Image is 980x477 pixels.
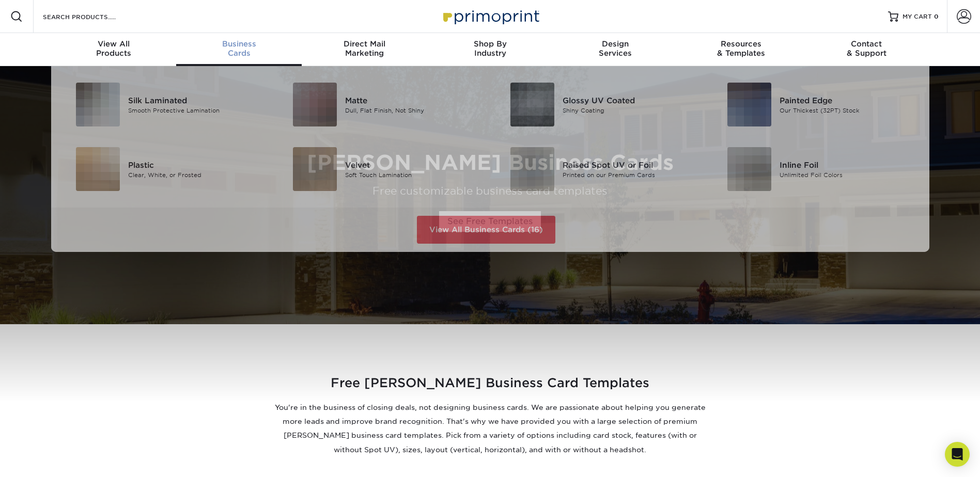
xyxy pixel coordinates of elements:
img: Inline Foil Business Cards [727,147,771,191]
span: Shop By [427,39,553,49]
iframe: Google Customer Reviews [3,446,88,473]
span: View All [51,39,177,49]
span: MY CART [903,12,932,21]
a: Contact& Support [804,33,929,66]
a: Velvet Business Cards Velvet Soft Touch Lamination [281,143,483,195]
span: Contact [804,39,929,49]
div: Painted Edge [780,94,916,106]
a: View AllProducts [51,33,177,66]
span: 0 [934,13,939,20]
div: Dull, Flat Finish, Not Shiny [345,106,482,115]
div: & Templates [678,39,804,58]
div: & Support [804,39,929,58]
div: Services [553,39,678,58]
div: Inline Foil [780,159,916,170]
img: Raised Spot UV or Foil Business Cards [510,147,554,191]
div: Open Intercom Messenger [945,442,970,467]
a: Painted Edge Business Cards Painted Edge Our Thickest (32PT) Stock [715,78,917,131]
a: Silk Laminated Business Cards Silk Laminated Smooth Protective Lamination [64,78,266,131]
a: Matte Business Cards Matte Dull, Flat Finish, Not Shiny [281,78,483,131]
a: Shop ByIndustry [427,33,553,66]
div: Unlimited Foil Colors [780,170,916,179]
img: Primoprint [439,5,542,27]
div: Clear, White, or Frosted [128,170,265,179]
div: Raised Spot UV or Foil [563,159,699,170]
div: Our Thickest (32PT) Stock [780,106,916,115]
img: Matte Business Cards [293,83,337,126]
a: Direct MailMarketing [302,33,427,66]
img: Silk Laminated Business Cards [76,83,120,126]
div: Products [51,39,177,58]
a: DesignServices [553,33,678,66]
a: View All Business Cards (16) [417,216,555,244]
div: Industry [427,39,553,58]
div: Shiny Coating [563,106,699,115]
div: Glossy UV Coated [563,94,699,106]
div: Velvet [345,159,482,170]
div: Marketing [302,39,427,58]
img: Plastic Business Cards [76,147,120,191]
div: Cards [176,39,302,58]
input: SEARCH PRODUCTS..... [42,10,143,23]
span: Direct Mail [302,39,427,49]
a: Plastic Business Cards Plastic Clear, White, or Frosted [64,143,266,195]
div: Silk Laminated [128,94,265,106]
img: Glossy UV Coated Business Cards [510,83,554,126]
div: Plastic [128,159,265,170]
a: Resources& Templates [678,33,804,66]
div: Printed on our Premium Cards [563,170,699,179]
span: Resources [678,39,804,49]
a: Inline Foil Business Cards Inline Foil Unlimited Foil Colors [715,143,917,195]
p: You're in the business of closing deals, not designing business cards. We are passionate about he... [271,401,710,457]
span: Business [176,39,302,49]
div: Matte [345,94,482,106]
img: Velvet Business Cards [293,147,337,191]
img: Painted Edge Business Cards [727,83,771,126]
a: Glossy UV Coated Business Cards Glossy UV Coated Shiny Coating [498,78,700,131]
div: Soft Touch Lamination [345,170,482,179]
span: Design [553,39,678,49]
a: Raised Spot UV or Foil Business Cards Raised Spot UV or Foil Printed on our Premium Cards [498,143,700,195]
div: Smooth Protective Lamination [128,106,265,115]
a: BusinessCards [176,33,302,66]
